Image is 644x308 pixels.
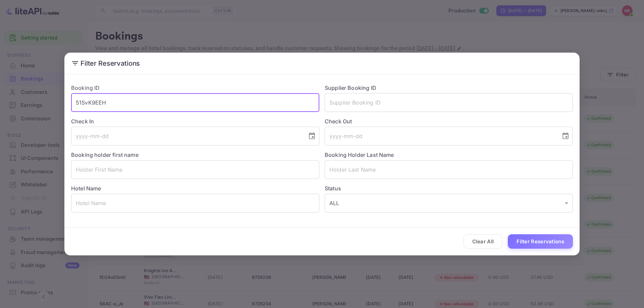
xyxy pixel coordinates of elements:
input: yyyy-mm-dd [325,127,556,145]
input: Hotel Name [71,194,319,212]
button: Choose date [559,129,572,143]
div: ALL [325,194,573,212]
h2: Filter Reservations [64,53,580,74]
button: Choose date [305,129,319,143]
label: Supplier Booking ID [325,84,376,91]
input: Holder Last Name [325,160,573,179]
label: Hotel Name [71,185,101,192]
label: Status [325,184,573,192]
button: Filter Reservations [508,234,573,249]
label: Check In [71,117,319,125]
button: Clear All [464,234,503,249]
label: Booking holder first name [71,151,139,158]
label: Booking Holder Last Name [325,151,394,158]
label: Booking ID [71,84,100,91]
input: Supplier Booking ID [325,93,573,112]
input: Holder First Name [71,160,319,179]
input: Booking ID [71,93,319,112]
input: yyyy-mm-dd [71,127,303,145]
label: Check Out [325,117,573,125]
